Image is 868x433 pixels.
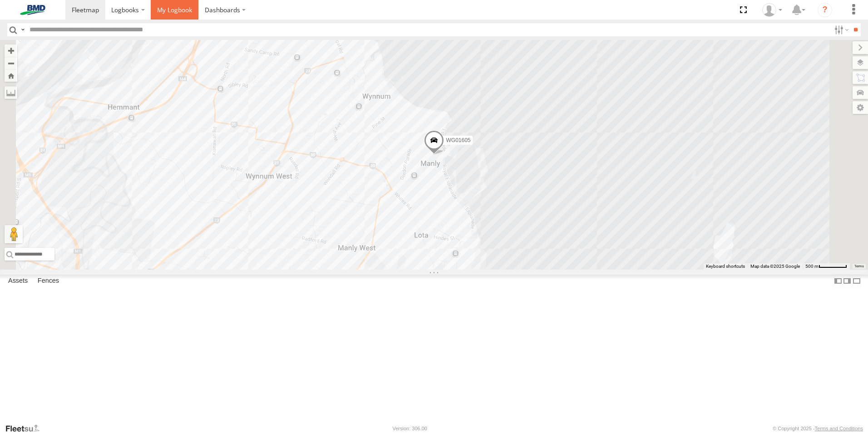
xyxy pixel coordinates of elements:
i: ? [818,3,832,17]
div: Version: 306.00 [393,426,427,431]
button: Zoom in [5,44,17,57]
label: Dock Summary Table to the Right [843,275,852,288]
label: Search Filter Options [831,23,850,36]
span: WG01605 [446,137,470,143]
button: Drag Pegman onto the map to open Street View [5,225,23,243]
span: Map data ©2025 Google [750,264,800,269]
button: Zoom Home [5,69,17,82]
div: Brendan Hannan [759,3,785,17]
button: Map scale: 500 m per 59 pixels [803,263,850,270]
span: 500 m [805,264,819,269]
label: Assets [4,275,32,287]
label: Measure [5,86,17,99]
a: Visit our Website [5,424,47,433]
button: Keyboard shortcuts [706,263,745,270]
label: Fences [33,275,64,287]
img: bmd-logo.svg [9,5,56,15]
a: Terms (opens in new tab) [854,265,864,268]
label: Dock Summary Table to the Left [833,275,843,288]
button: Zoom out [5,57,17,69]
a: Terms and Conditions [815,426,863,431]
label: Search Query [19,23,26,36]
label: Hide Summary Table [852,275,861,288]
div: © Copyright 2025 - [773,426,863,431]
label: Map Settings [853,101,868,114]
